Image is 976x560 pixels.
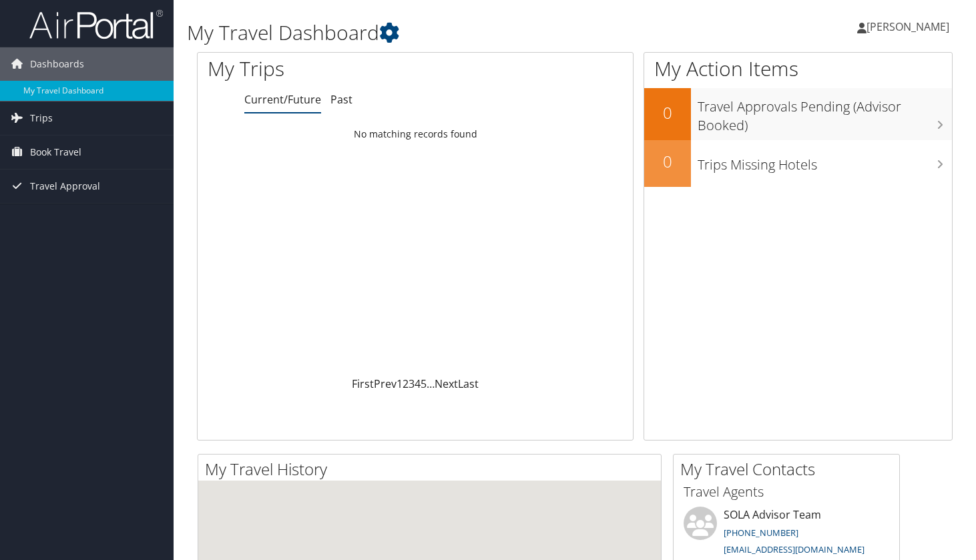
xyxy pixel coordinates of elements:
a: 0Travel Approvals Pending (Advisor Booked) [644,88,952,139]
a: [EMAIL_ADDRESS][DOMAIN_NAME] [724,543,865,555]
span: Dashboards [30,47,84,81]
a: First [352,376,374,391]
a: Last [458,376,479,391]
img: airportal-logo.png [29,9,163,40]
h2: 0 [644,101,691,124]
h2: My Travel History [205,458,661,481]
h1: My Travel Dashboard [187,19,704,47]
a: 5 [421,376,427,391]
a: 2 [403,376,409,391]
a: 0Trips Missing Hotels [644,140,952,187]
a: Next [435,376,458,391]
a: [PHONE_NUMBER] [724,527,798,539]
h2: 0 [644,150,691,173]
a: 1 [397,376,403,391]
a: 3 [409,376,415,391]
span: Travel Approval [30,170,100,203]
h3: Travel Approvals Pending (Advisor Booked) [698,91,952,135]
span: Book Travel [30,135,81,169]
a: [PERSON_NAME] [857,7,963,47]
a: Prev [374,376,397,391]
td: No matching records found [198,122,633,146]
h3: Trips Missing Hotels [698,149,952,174]
h1: My Action Items [644,55,952,83]
h3: Travel Agents [684,483,889,501]
span: … [427,376,435,391]
span: [PERSON_NAME] [867,19,949,34]
a: Current/Future [244,92,321,107]
a: 4 [415,376,421,391]
a: Past [330,92,352,107]
span: Trips [30,101,53,135]
h2: My Travel Contacts [680,458,899,481]
h1: My Trips [208,55,441,83]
